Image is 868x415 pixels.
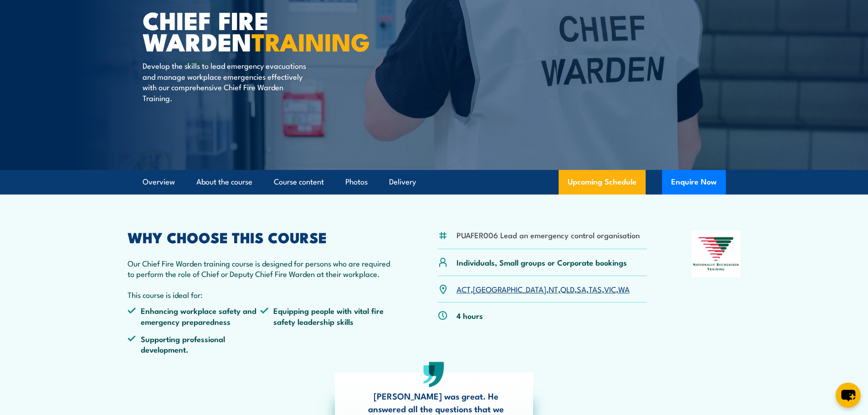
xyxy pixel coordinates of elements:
a: TAS [589,283,602,294]
a: NT [549,283,558,294]
a: VIC [604,283,616,294]
a: Photos [345,170,368,194]
p: , , , , , , , [457,284,630,294]
a: Overview [143,170,175,194]
a: ACT [457,283,471,294]
li: Enhancing workplace safety and emergency preparedness [128,305,261,327]
strong: TRAINING [252,22,370,60]
a: SA [577,283,586,294]
button: Enquire Now [662,170,726,195]
a: Course content [274,170,324,194]
p: Individuals, Small groups or Corporate bookings [457,257,627,267]
a: [GEOGRAPHIC_DATA] [473,283,546,294]
a: About the course [196,170,252,194]
li: Equipping people with vital fire safety leadership skills [260,305,393,327]
li: PUAFER006 Lead an emergency control organisation [457,230,640,240]
button: chat-button [836,383,861,408]
a: QLD [560,283,575,294]
img: Nationally Recognised Training logo. [692,231,741,277]
a: Delivery [389,170,416,194]
h1: Chief Fire Warden [143,9,368,51]
p: 4 hours [457,310,483,321]
p: This course is ideal for: [128,289,394,300]
h2: WHY CHOOSE THIS COURSE [128,231,394,243]
p: Our Chief Fire Warden training course is designed for persons who are required to perform the rol... [128,258,394,279]
li: Supporting professional development. [128,333,261,355]
p: Develop the skills to lead emergency evacuations and manage workplace emergencies effectively wit... [143,60,309,103]
a: WA [618,283,630,294]
a: Upcoming Schedule [559,170,646,195]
